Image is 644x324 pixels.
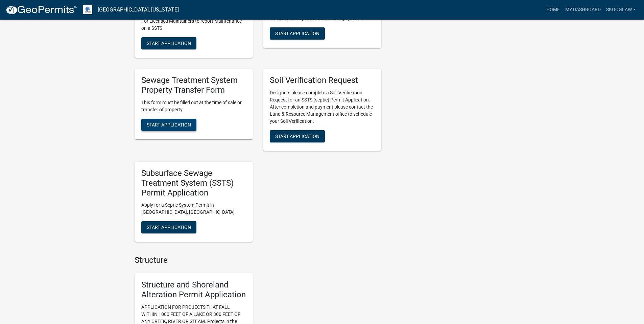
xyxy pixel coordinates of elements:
[141,202,246,216] p: Apply for a Septic System Permit in [GEOGRAPHIC_DATA], [GEOGRAPHIC_DATA]
[141,18,246,32] p: For Licensed Maintainers to report Maintenance on a SSTS
[275,31,319,36] span: Start Application
[147,122,191,127] span: Start Application
[141,119,196,131] button: Start Application
[141,280,246,300] h5: Structure and Shoreland Alteration Permit Application
[141,99,246,113] p: This form must be filled out at the time of sale or transfer of property
[147,41,191,46] span: Start Application
[98,4,179,16] a: [GEOGRAPHIC_DATA], [US_STATE]
[141,75,246,95] h5: Sewage Treatment System Property Transfer Form
[563,3,603,16] a: My Dashboard
[141,168,246,198] h5: Subsurface Sewage Treatment System (SSTS) Permit Application
[141,221,196,233] button: Start Application
[270,130,325,142] button: Start Application
[544,3,563,16] a: Home
[135,255,381,265] h4: Structure
[603,3,639,16] a: SkoogLaw
[270,75,375,85] h5: Soil Verification Request
[83,5,92,14] img: Otter Tail County, Minnesota
[147,225,191,230] span: Start Application
[141,37,196,49] button: Start Application
[270,27,325,40] button: Start Application
[270,89,375,125] p: Designers please complete a Soil Verification Request for an SSTS (septic) Permit Application. Af...
[275,134,319,139] span: Start Application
